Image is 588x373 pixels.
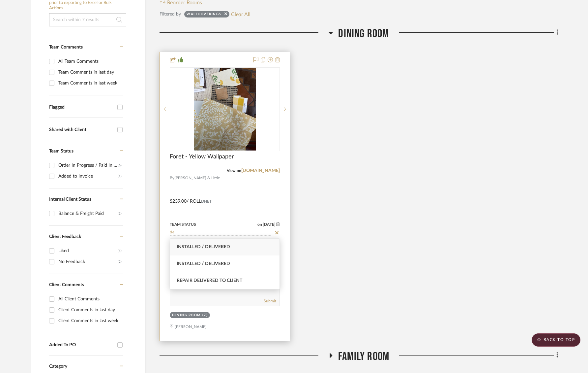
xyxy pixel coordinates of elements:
[49,364,67,369] span: Category
[170,221,196,227] div: Team Status
[49,149,73,153] span: Team Status
[58,246,118,256] div: Liked
[170,153,234,160] span: Foret - Yellow Wallpaper
[338,27,389,41] span: Dining Room
[194,68,256,151] img: Foret - Yellow Wallpaper
[49,234,81,239] span: Client Feedback
[187,12,221,18] div: Wallcoverings
[262,222,276,227] span: [DATE]
[58,171,118,182] div: Added to Invoice
[257,222,262,226] span: on
[177,261,230,266] span: Installed / Delivered
[58,256,118,267] div: No Feedback
[174,175,220,181] span: [PERSON_NAME] & Little
[170,175,174,181] span: By
[58,160,118,171] div: Order In Progress / Paid In Full w/ Freight, No Balance due
[532,333,580,347] scroll-to-top-button: BACK TO TOP
[49,13,126,26] input: Search within 7 results
[264,298,276,304] button: Submit
[58,305,122,315] div: Client Comments in last day
[58,294,122,304] div: All Client Comments
[177,245,230,249] span: Installed / Delivered
[338,350,389,364] span: Family Room
[172,313,201,318] div: Dining Room
[49,127,114,133] div: Shared with Client
[177,278,242,283] span: Repair Delivered to Client
[58,56,122,67] div: All Team Comments
[49,342,114,348] div: Added To PO
[118,160,122,171] div: (6)
[58,208,118,219] div: Balance & Freight Paid
[58,78,122,88] div: Team Comments in last week
[58,316,122,326] div: Client Comments in last week
[118,256,122,267] div: (2)
[241,168,280,173] a: [DOMAIN_NAME]
[170,230,272,236] input: Type to Search…
[118,171,122,182] div: (1)
[160,11,181,18] div: Filtered by
[202,313,208,318] div: (7)
[49,45,83,50] span: Team Comments
[227,169,241,173] span: View on
[58,67,122,78] div: Team Comments in last day
[231,10,250,18] button: Clear All
[49,105,114,110] div: Flagged
[118,208,122,219] div: (2)
[49,283,84,287] span: Client Comments
[49,197,91,202] span: Internal Client Status
[118,246,122,256] div: (4)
